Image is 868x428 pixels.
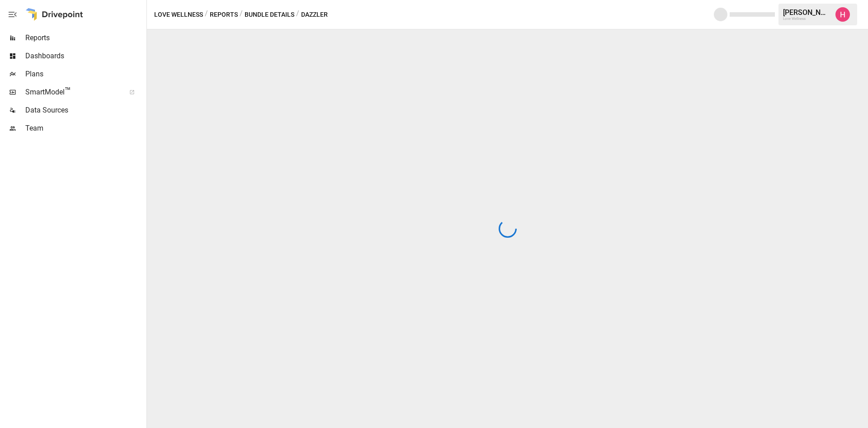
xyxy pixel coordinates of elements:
div: / [240,9,243,20]
button: Bundle Details [245,9,294,20]
span: Data Sources [25,105,145,116]
div: / [205,9,208,20]
div: [PERSON_NAME] [783,8,830,17]
img: Hayley Rovet [835,7,850,22]
span: Reports [25,33,145,43]
span: ™ [65,85,71,97]
span: SmartModel [25,87,119,98]
button: Hayley Rovet [830,2,855,27]
div: Love Wellness [783,17,830,21]
div: / [296,9,299,20]
span: Plans [25,69,145,80]
button: Love Wellness [154,9,203,20]
span: Team [25,123,145,134]
span: Dashboards [25,51,145,61]
button: Reports [210,9,238,20]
